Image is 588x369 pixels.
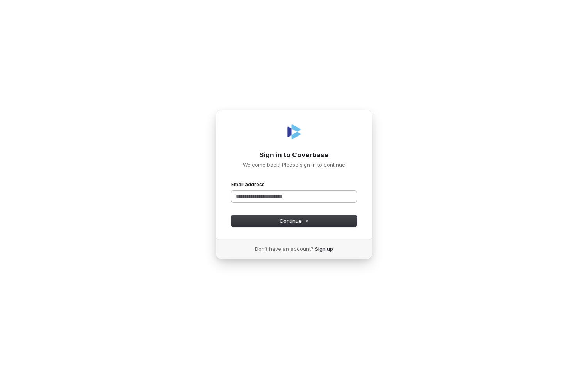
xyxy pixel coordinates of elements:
button: Continue [231,215,357,227]
label: Email address [231,181,265,188]
h1: Sign in to Coverbase [231,151,357,160]
span: Don’t have an account? [255,245,314,252]
p: Welcome back! Please sign in to continue [231,161,357,168]
a: Sign up [315,245,333,252]
span: Continue [280,217,309,224]
img: Coverbase [285,122,303,141]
